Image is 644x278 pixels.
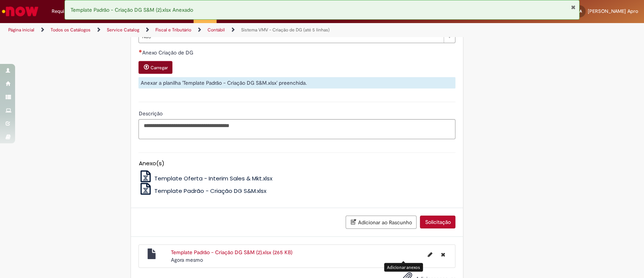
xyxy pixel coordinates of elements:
[436,248,449,261] button: Excluir Template Padrão - Criação DG S&M (2).xlsx
[207,27,225,33] a: Contábil
[71,6,193,13] span: Template Padrão - Criação DG S&M (2).xlsx Anexado
[51,27,91,33] a: Todos os Catálogos
[107,27,139,33] a: Service Catalog
[150,65,168,71] small: Carregar
[154,187,266,195] span: Template Padrão - Criação DG S&M.xlsx
[138,77,455,89] div: Anexar a planilha 'Template Padrão - Criação DG S&M.xlsx' preenchida.
[155,27,191,33] a: Fiscal e Tributário
[142,49,194,56] span: Anexo Criação de DG
[8,27,34,33] a: Página inicial
[384,263,423,272] div: Adicionar anexos
[138,187,266,195] a: Template Padrão - Criação DG S&M.xlsx
[423,248,437,261] button: Editar nome de arquivo Template Padrão - Criação DG S&M (2).xlsx
[138,174,272,182] a: Template Oferta - Interim Sales & Mkt.xlsx
[1,4,40,19] img: ServiceNow
[138,160,455,167] h5: Anexo(s)
[171,256,203,263] time: 01/10/2025 13:46:09
[52,8,78,15] span: Requisições
[171,256,203,263] span: Agora mesmo
[138,50,142,53] span: Necessários
[154,174,272,182] span: Template Oferta - Interim Sales & Mkt.xlsx
[138,110,164,117] span: Descrição
[138,119,455,140] textarea: Descrição
[420,216,455,228] button: Solicitação
[138,61,172,74] button: Carregar anexo de Anexo Criação de DG Required
[570,4,575,10] button: Fechar Notificação
[142,31,440,43] span: Não
[346,216,417,229] button: Adicionar ao Rascunho
[171,249,292,256] a: Template Padrão - Criação DG S&M (2).xlsx (265 KB)
[6,23,424,37] ul: Trilhas de página
[241,27,330,33] a: Sistema VMV - Criação de DG (até 5 linhas)
[588,8,638,14] span: [PERSON_NAME] Apro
